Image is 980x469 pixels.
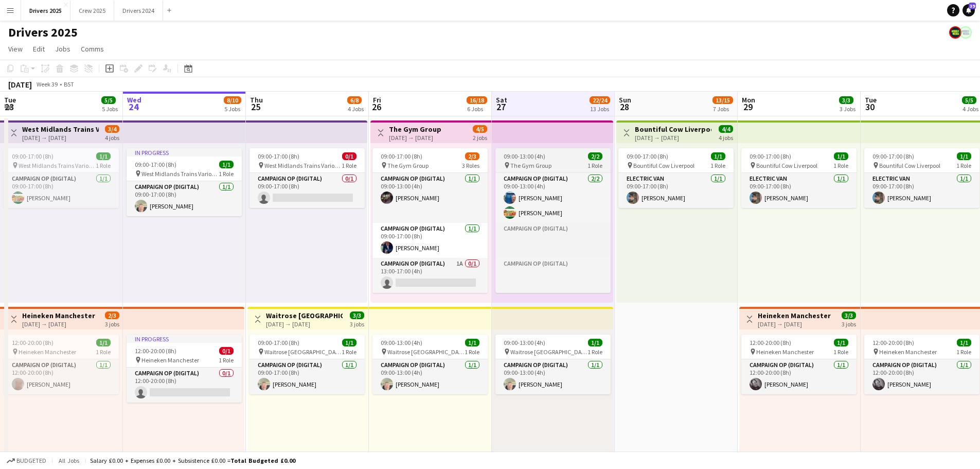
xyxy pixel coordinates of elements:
span: Heineken Manchester [19,348,76,356]
span: 23 [3,101,16,113]
span: 1 Role [833,162,848,169]
span: 1/1 [711,152,725,160]
span: 25 [248,101,263,113]
span: 3/3 [842,311,856,319]
div: 09:00-17:00 (8h)1/1 West Midlands Trains Various Locations1 RoleCampaign Op (Digital)1/109:00-17:... [4,148,119,208]
app-job-card: 09:00-17:00 (8h)2/3 The Gym Group3 RolesCampaign Op (Digital)1/109:00-13:00 (4h)[PERSON_NAME]Camp... [372,148,488,293]
app-job-card: 12:00-20:00 (8h)1/1 Heineken Manchester1 RoleCampaign Op (Digital)1/112:00-20:00 (8h)[PERSON_NAME] [741,335,857,394]
h3: Heineken Manchester [22,311,95,320]
app-job-card: 09:00-17:00 (8h)1/1 Waitrose [GEOGRAPHIC_DATA]1 RoleCampaign Op (Digital)1/109:00-17:00 (8h)[PERS... [250,335,365,394]
span: 27 [494,101,507,113]
app-card-role: Campaign Op (Digital)1/112:00-20:00 (8h)[PERSON_NAME] [741,359,857,394]
span: 1 Role [587,348,602,356]
h3: The Gym Group [389,125,441,134]
span: 09:00-13:00 (4h) [381,339,422,346]
span: 12:00-20:00 (8h) [135,347,176,355]
div: In progress12:00-20:00 (8h)0/1 Heineken Manchester1 RoleCampaign Op (Digital)0/112:00-20:00 (8h) [127,335,242,403]
button: Crew 2025 [70,1,114,21]
div: [DATE] → [DATE] [758,320,831,328]
div: In progress [127,148,242,157]
span: Bountiful Cow Liverpool [633,162,694,169]
div: 7 Jobs [713,105,733,113]
app-card-role: Campaign Op (Digital)0/112:00-20:00 (8h) [127,368,242,403]
span: Jobs [55,44,70,54]
span: 1/1 [957,339,971,346]
div: 6 Jobs [467,105,487,113]
app-card-role-placeholder: Campaign Op (Digital) [495,258,611,293]
span: 4/4 [719,125,733,133]
span: Heineken Manchester [756,348,814,356]
span: 1 Role [587,162,602,169]
span: 1/1 [465,339,479,346]
div: 5 Jobs [102,105,118,113]
span: 1 Role [96,348,111,356]
span: 16/18 [467,96,487,104]
app-card-role: Campaign Op (Digital)1/109:00-13:00 (4h)[PERSON_NAME] [495,359,611,394]
span: The Gym Group [510,162,551,169]
span: 5/5 [962,96,976,104]
span: West Midlands Trains Various Locations [141,170,219,178]
button: Drivers 2024 [114,1,163,21]
app-card-role: Electric Van1/109:00-17:00 (8h)[PERSON_NAME] [618,173,734,208]
span: Waitrose [GEOGRAPHIC_DATA] [510,348,587,356]
span: 2/2 [588,152,602,160]
span: Fri [373,95,381,105]
a: 39 [963,4,975,16]
app-card-role: Campaign Op (Digital)1/109:00-17:00 (8h)[PERSON_NAME] [4,173,119,208]
span: 1 Role [96,162,111,169]
span: 2/3 [105,311,119,319]
span: West Midlands Trains Various Locations [19,162,96,169]
span: 09:00-17:00 (8h) [258,152,299,160]
span: 1 Role [465,348,479,356]
span: 22/24 [590,96,610,104]
span: 1/1 [96,152,111,160]
span: Sun [619,95,631,105]
span: 1/1 [588,339,602,346]
app-job-card: 12:00-20:00 (8h)1/1 Heineken Manchester1 RoleCampaign Op (Digital)1/112:00-20:00 (8h)[PERSON_NAME] [864,335,979,394]
app-card-role: Campaign Op (Digital)1/112:00-20:00 (8h)[PERSON_NAME] [864,359,979,394]
span: 12:00-20:00 (8h) [750,339,791,346]
div: Salary £0.00 + Expenses £0.00 + Subsistence £0.00 = [90,457,295,464]
div: 2 jobs [473,133,487,142]
span: 13/15 [712,96,733,104]
app-card-role: Electric Van1/109:00-17:00 (8h)[PERSON_NAME] [741,173,857,208]
div: [DATE] → [DATE] [635,134,711,142]
div: 13 Jobs [590,105,610,113]
span: 1 Role [956,162,971,169]
div: 4 jobs [105,133,119,142]
app-user-avatar: Nicola Price [949,26,961,39]
span: 09:00-13:00 (4h) [504,152,545,160]
div: 4 Jobs [963,105,978,113]
span: 1 Role [342,162,357,169]
span: West Midlands Trains Various Locations [264,162,342,169]
span: Mon [742,95,755,105]
span: 26 [371,101,381,113]
span: 09:00-17:00 (8h) [872,152,914,160]
app-job-card: 09:00-13:00 (4h)1/1 Waitrose [GEOGRAPHIC_DATA]1 RoleCampaign Op (Digital)1/109:00-13:00 (4h)[PERS... [495,335,611,394]
app-job-card: 09:00-13:00 (4h)2/2 The Gym Group1 RoleCampaign Op (Digital)2/209:00-13:00 (4h)[PERSON_NAME][PERS... [495,148,611,293]
span: 3/3 [839,96,853,104]
app-job-card: 09:00-17:00 (8h)1/1 Bountiful Cow Liverpool1 RoleElectric Van1/109:00-17:00 (8h)[PERSON_NAME] [618,148,734,208]
div: 09:00-17:00 (8h)1/1 Bountiful Cow Liverpool1 RoleElectric Van1/109:00-17:00 (8h)[PERSON_NAME] [864,148,979,208]
span: Budgeted [16,457,46,464]
span: Bountiful Cow Liverpool [879,162,940,169]
app-card-role: Campaign Op (Digital)0/109:00-17:00 (8h) [250,173,365,208]
span: 29 [740,101,755,113]
app-card-role: Campaign Op (Digital)1/109:00-17:00 (8h)[PERSON_NAME] [127,181,242,216]
div: 3 jobs [350,319,364,328]
span: 24 [126,101,141,113]
div: 3 jobs [105,319,119,328]
span: 0/1 [219,347,234,355]
app-job-card: 09:00-17:00 (8h)1/1 Bountiful Cow Liverpool1 RoleElectric Van1/109:00-17:00 (8h)[PERSON_NAME] [741,148,857,208]
app-job-card: 09:00-13:00 (4h)1/1 Waitrose [GEOGRAPHIC_DATA]1 RoleCampaign Op (Digital)1/109:00-13:00 (4h)[PERS... [372,335,488,394]
h3: Bountiful Cow Liverpool [635,125,711,134]
span: 6/8 [347,96,362,104]
app-job-card: In progress09:00-17:00 (8h)1/1 West Midlands Trains Various Locations1 RoleCampaign Op (Digital)1... [127,148,242,216]
app-card-role: Campaign Op (Digital)2/209:00-13:00 (4h)[PERSON_NAME][PERSON_NAME] [495,173,611,223]
span: View [8,44,23,54]
span: 09:00-17:00 (8h) [258,339,299,346]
